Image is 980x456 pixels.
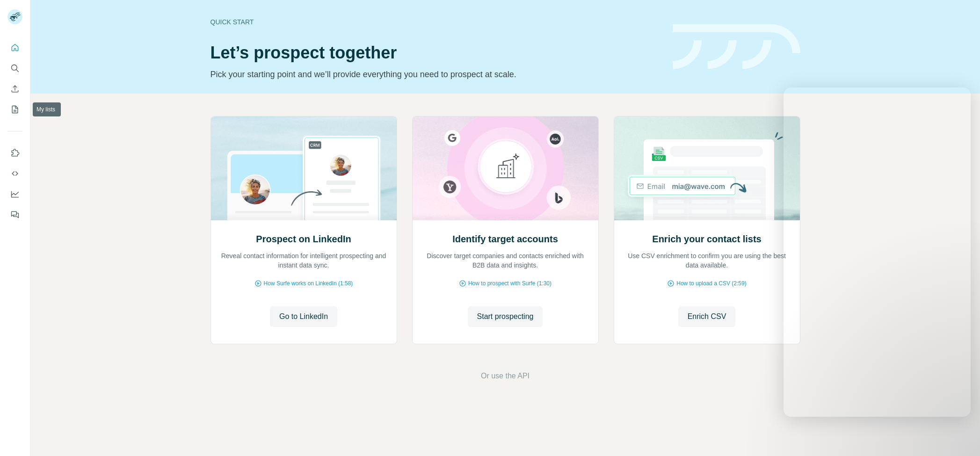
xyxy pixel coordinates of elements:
h2: Enrich your contact lists [652,232,761,246]
span: How to prospect with Surfe (1:30) [468,279,552,288]
span: Go to LinkedIn [279,311,328,322]
h1: Let’s prospect together [211,43,661,62]
img: Prospect on LinkedIn [211,116,397,220]
h2: Prospect on LinkedIn [256,232,351,246]
button: Enrich CSV [678,306,736,327]
button: Use Surfe on LinkedIn [7,145,22,161]
button: Use Surfe API [7,165,22,182]
span: How Surfe works on LinkedIn (1:58) [264,279,353,288]
button: Start prospecting [468,306,543,327]
button: Enrich CSV [7,80,22,97]
h2: Identify target accounts [452,232,558,246]
span: Start prospecting [477,311,534,322]
iframe: Intercom live chat [948,424,971,447]
button: Or use the API [481,370,530,382]
p: Pick your starting point and we’ll provide everything you need to prospect at scale. [211,68,661,81]
button: Feedback [7,206,22,223]
span: Enrich CSV [688,311,726,322]
button: Search [7,60,22,77]
div: Quick start [211,17,661,27]
span: How to upload a CSV (2:59) [676,279,746,288]
button: Quick start [7,39,22,56]
button: Dashboard [7,186,22,203]
iframe: Intercom live chat [784,87,971,417]
button: Go to LinkedIn [270,306,337,327]
p: Use CSV enrichment to confirm you are using the best data available. [624,251,791,270]
p: Reveal contact information for intelligent prospecting and instant data sync. [220,251,387,270]
button: My lists [7,101,22,118]
img: banner [673,24,800,70]
p: Discover target companies and contacts enriched with B2B data and insights. [422,251,589,270]
img: Enrich your contact lists [614,116,800,220]
img: Identify target accounts [412,116,599,220]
